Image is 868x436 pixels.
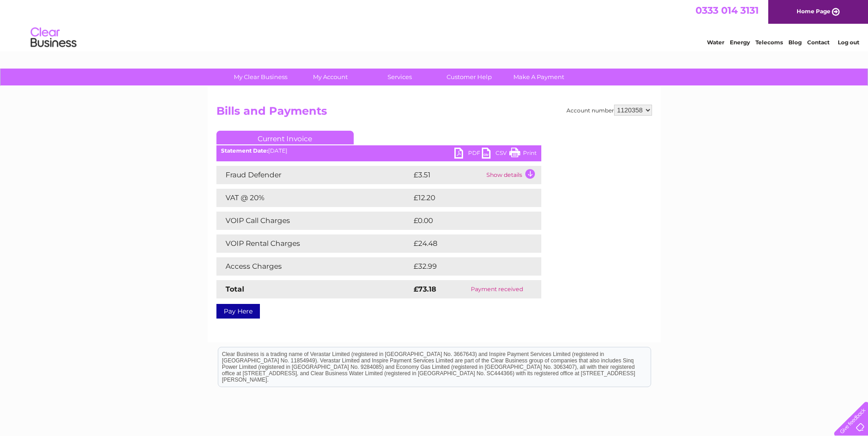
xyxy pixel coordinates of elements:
a: Print [509,148,537,161]
a: My Clear Business [223,69,298,85]
a: Customer Help [431,69,507,85]
td: VOIP Call Charges [216,212,411,230]
strong: Total [226,285,244,293]
a: Current Invoice [216,131,354,144]
div: Account number [566,105,652,116]
a: PDF [454,148,482,161]
a: 0333 014 3131 [695,5,759,16]
a: Contact [807,39,830,46]
td: Payment received [453,280,541,298]
div: Clear Business is a trading name of Verastar Limited (registered in [GEOGRAPHIC_DATA] No. 3667643... [218,5,651,44]
td: £3.51 [411,166,484,184]
td: £0.00 [411,212,520,230]
a: Energy [730,39,750,46]
div: [DATE] [216,148,541,154]
strong: £73.18 [414,285,436,293]
a: Telecoms [755,39,783,46]
td: £24.48 [411,234,523,253]
a: My Account [292,69,368,85]
td: VAT @ 20% [216,189,411,207]
td: Fraud Defender [216,166,411,184]
a: Pay Here [216,304,260,319]
a: Make A Payment [501,69,577,85]
td: £12.20 [411,189,522,207]
a: Log out [838,39,859,46]
a: Water [707,39,724,46]
a: Services [362,69,437,85]
img: logo.png [30,24,77,52]
b: Statement Date: [221,147,268,154]
td: Show details [484,166,541,184]
a: CSV [482,148,509,161]
a: Blog [788,39,802,46]
td: £32.99 [411,257,523,276]
td: VOIP Rental Charges [216,234,411,253]
td: Access Charges [216,257,411,276]
h2: Bills and Payments [216,105,652,122]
